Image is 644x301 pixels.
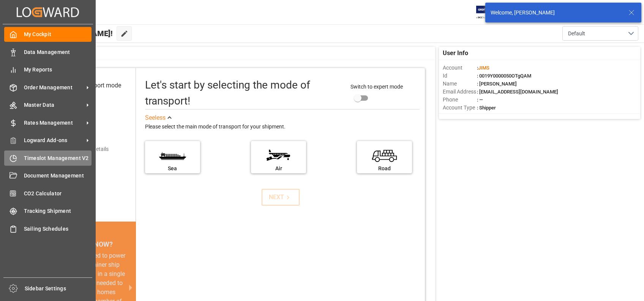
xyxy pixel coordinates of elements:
div: Air [255,165,302,173]
a: Data Management [4,44,92,59]
span: Switch to expert mode [350,84,403,90]
div: Add shipping details [61,145,109,153]
span: Timeslot Management V2 [24,154,92,162]
span: Rates Management [24,119,84,127]
a: My Reports [4,62,92,77]
span: : — [477,97,483,103]
span: Order Management [24,84,84,92]
span: Name [443,80,477,88]
button: NEXT [262,189,300,206]
span: Default [568,30,585,38]
span: : [477,65,489,71]
a: Sailing Schedules [4,221,92,236]
span: Id [443,72,477,80]
span: My Cockpit [24,30,92,38]
img: Exertis%20JAM%20-%20Email%20Logo.jpg_1722504956.jpg [476,6,502,19]
div: NEXT [269,193,292,202]
a: CO2 Calculator [4,186,92,201]
span: : [PERSON_NAME] [477,81,517,87]
a: My Cockpit [4,27,92,42]
span: Data Management [24,48,92,56]
span: User Info [443,49,468,58]
a: Tracking Shipment [4,204,92,219]
a: Timeslot Management V2 [4,150,92,165]
span: My Reports [24,66,92,74]
span: Account [443,64,477,72]
span: CO2 Calculator [24,190,92,198]
span: : 0019Y0000050OTgQAM [477,73,531,79]
span: Master Data [24,101,84,109]
span: Email Address [443,88,477,96]
span: Phone [443,96,477,104]
span: Sailing Schedules [24,225,92,233]
span: Tracking Shipment [24,207,92,215]
span: : [EMAIL_ADDRESS][DOMAIN_NAME] [477,89,558,95]
div: Let's start by selecting the mode of transport! [145,77,343,109]
span: JIMS [478,65,489,71]
span: Sidebar Settings [25,285,93,293]
div: Road [361,165,408,173]
div: Welcome, [PERSON_NAME] [491,9,621,17]
span: : Shipper [477,105,496,111]
button: open menu [562,26,638,41]
span: Logward Add-ons [24,136,84,144]
span: Document Management [24,172,92,180]
div: Sea [149,165,196,173]
div: See less [145,113,166,122]
div: Please select the main mode of transport for your shipment. [145,122,420,131]
span: Account Type [443,104,477,112]
a: Document Management [4,168,92,183]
